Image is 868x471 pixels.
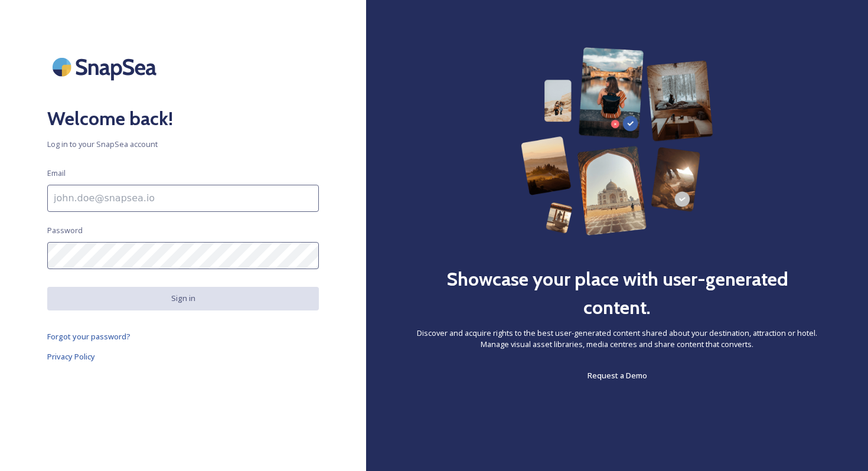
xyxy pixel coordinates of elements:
[47,349,319,364] a: Privacy Policy
[521,47,713,235] img: 63b42ca75bacad526042e722_Group%20154-p-800.png
[413,328,821,350] span: Discover and acquire rights to the best user-generated content shared about your destination, att...
[47,139,319,150] span: Log in to your SnapSea account
[47,104,319,133] h2: Welcome back!
[47,185,319,212] input: john.doe@snapsea.io
[413,265,821,322] h2: Showcase your place with user-generated content.
[588,370,647,381] span: Request a Demo
[47,329,319,344] a: Forgot your password?
[47,331,130,342] span: Forgot your password?
[47,168,66,179] span: Email
[47,351,95,362] span: Privacy Policy
[47,47,165,87] img: SnapSea Logo
[47,287,319,310] button: Sign in
[588,368,647,382] a: Request a Demo
[47,225,83,236] span: Password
